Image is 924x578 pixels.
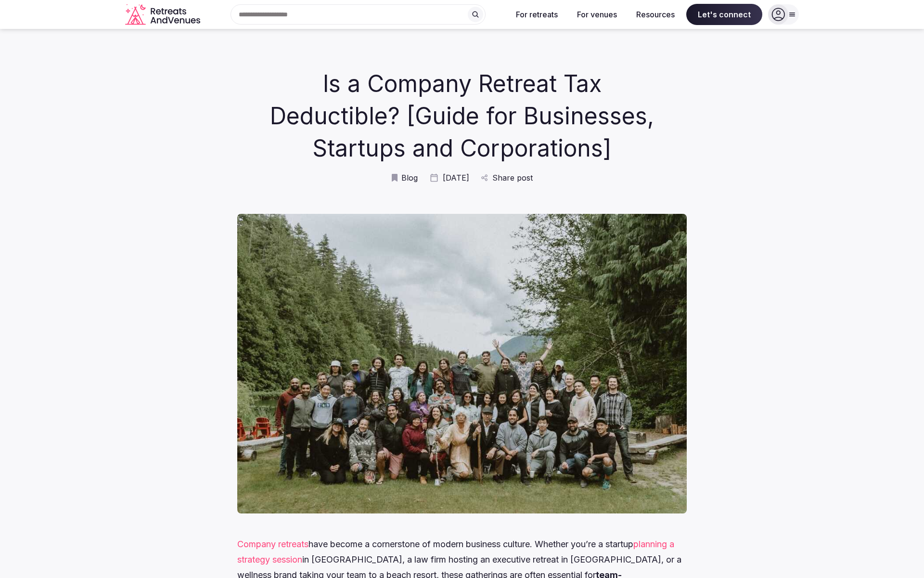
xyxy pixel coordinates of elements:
a: planning a strategy session [237,539,674,565]
button: For venues [569,4,625,25]
h1: Is a Company Retreat Tax Deductible? [Guide for Businesses, Startups and Corporations] [266,67,659,165]
img: Is a Company Retreat Tax Deductible? [Guide for Businesses, Startups and Corporations] [237,214,686,513]
a: Blog [392,172,418,183]
a: Company retreats [237,539,308,549]
svg: Retreats and Venues company logo [125,4,202,26]
span: Share post [492,172,533,183]
span: Blog [401,172,418,183]
button: Resources [629,4,682,25]
button: For retreats [508,4,565,25]
a: Visit the homepage [125,4,202,26]
span: Let's connect [686,4,762,25]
